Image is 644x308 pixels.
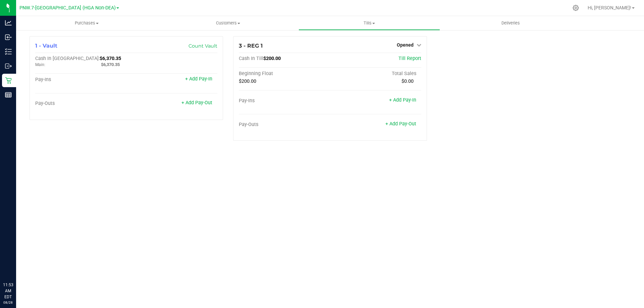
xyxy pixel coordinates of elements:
[3,282,13,300] p: 11:53 AM EDT
[239,78,256,84] span: $200.00
[35,56,100,61] span: Cash In [GEOGRAPHIC_DATA]:
[239,71,330,77] div: Beginning Float
[16,20,157,26] span: Purchases
[185,76,212,82] a: + Add Pay-In
[389,97,416,103] a: + Add Pay-In
[5,48,12,55] inline-svg: Inventory
[5,77,12,84] inline-svg: Retail
[181,100,212,106] a: + Add Pay-Out
[100,56,121,61] span: $6,370.35
[158,20,298,26] span: Customers
[401,78,414,84] span: $0.00
[239,98,330,104] div: Pay-Ins
[101,62,120,67] span: $6,370.35
[35,43,57,49] span: 1 - Vault
[572,5,580,11] div: Manage settings
[35,101,126,107] div: Pay-Outs
[385,121,416,127] a: + Add Pay-Out
[157,16,299,30] a: Customers
[5,91,12,98] inline-svg: Reports
[492,20,529,26] span: Deliveries
[7,254,27,274] iframe: Resource center
[397,42,414,48] span: Opened
[299,16,440,30] a: Tills
[16,16,157,30] a: Purchases
[239,43,263,49] span: 3 - REG 1
[5,63,12,69] inline-svg: Outbound
[440,16,581,30] a: Deliveries
[239,56,263,61] span: Cash In Till
[239,122,330,128] div: Pay-Outs
[35,77,126,83] div: Pay-Ins
[330,71,421,77] div: Total Sales
[189,43,217,49] a: Count Vault
[5,34,12,41] inline-svg: Inbound
[299,20,439,26] span: Tills
[398,56,421,61] a: Till Report
[588,5,631,10] span: Hi, [PERSON_NAME]!
[19,5,116,11] span: PNW.7-[GEOGRAPHIC_DATA] (HGA Non-DEA)
[5,19,12,26] inline-svg: Analytics
[20,253,28,261] iframe: Resource center unread badge
[35,62,45,67] span: Main:
[3,300,13,305] p: 08/28
[263,56,281,61] span: $200.00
